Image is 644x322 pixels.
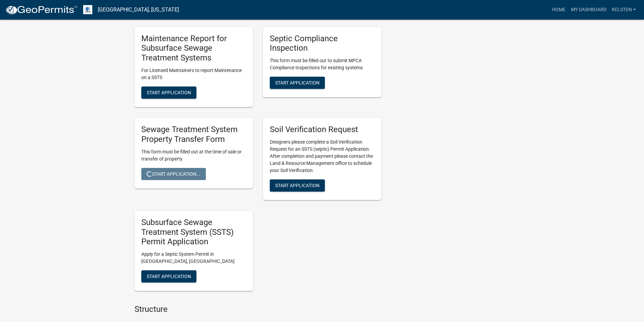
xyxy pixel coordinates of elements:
a: Home [549,3,568,16]
a: My Dashboard [568,3,609,16]
h5: Soil Verification Request [270,125,375,134]
span: Start Application [147,90,191,95]
h5: Maintenance Report for Subsurface Sewage Treatment Systems [141,34,246,63]
h5: Sewage Treatment System Property Transfer Form [141,125,246,144]
span: Start Application [147,274,191,279]
a: Kelsten [609,3,639,16]
h4: Structure [135,304,381,314]
p: Apply for a Septic System Permit in [GEOGRAPHIC_DATA], [GEOGRAPHIC_DATA] [141,251,246,265]
button: Start Application [141,270,196,282]
span: Start Application [275,182,319,188]
button: Start Application [270,179,325,192]
button: Start Application [270,77,325,89]
p: Designers please complete a Soil Verification Request for an SSTS (septic) Permit Application. Af... [270,139,375,174]
span: Start Application... [147,171,200,176]
h5: Septic Compliance Inspection [270,34,375,53]
span: Start Application [275,80,319,85]
button: Start Application... [141,168,206,180]
p: This form must be filled out to submit MPCA Compliance Inspections for existing systems [270,57,375,71]
p: For Licensed Maintainers to report Maintenance on a SSTS [141,67,246,81]
img: Otter Tail County, Minnesota [83,5,92,14]
p: This form must be filled out at the time of sale or transfer of property [141,148,246,163]
a: [GEOGRAPHIC_DATA], [US_STATE] [98,4,179,16]
h5: Subsurface Sewage Treatment System (SSTS) Permit Application [141,218,246,247]
button: Start Application [141,86,196,99]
